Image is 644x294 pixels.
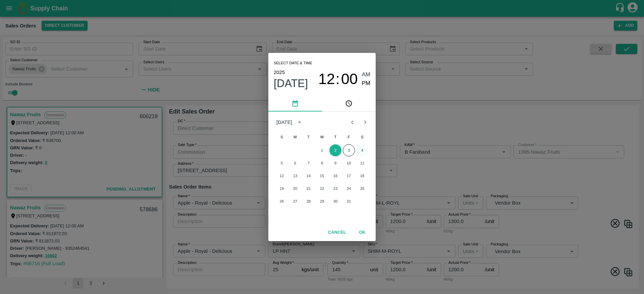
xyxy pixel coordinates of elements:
div: [DATE] [276,119,292,126]
button: 4 [356,144,368,156]
button: 15 [316,170,328,182]
button: 2025 [274,68,285,77]
button: 7 [303,157,315,169]
span: Tuesday [303,130,315,144]
button: 00 [341,70,358,88]
button: PM [362,79,371,88]
button: 17 [343,170,355,182]
button: 30 [329,195,341,207]
button: pick date [268,95,322,112]
button: 14 [303,170,315,182]
button: 5 [276,157,288,169]
span: Thursday [329,130,341,144]
span: 00 [341,70,358,88]
button: 20 [289,182,301,195]
button: 10 [343,157,355,169]
span: Wednesday [316,130,328,144]
button: calendar view is open, switch to year view [294,117,305,128]
button: 27 [289,195,301,207]
span: : [336,70,340,88]
button: 21 [303,182,315,195]
span: Friday [343,130,355,144]
button: pick time [322,95,376,112]
button: [DATE] [274,77,308,90]
button: AM [362,70,371,79]
span: Sunday [276,130,288,144]
button: 18 [356,170,368,182]
span: Select date & time [274,58,312,68]
button: 3 [343,144,355,156]
button: 29 [316,195,328,207]
span: Saturday [356,130,368,144]
button: 23 [329,182,341,195]
button: 26 [276,195,288,207]
button: Previous month [346,116,359,129]
button: 6 [289,157,301,169]
button: 28 [303,195,315,207]
button: 13 [289,170,301,182]
button: 1 [316,144,328,156]
span: Monday [289,130,301,144]
button: 24 [343,182,355,195]
button: 2 [329,144,341,156]
button: 19 [276,182,288,195]
button: 31 [343,195,355,207]
span: 12 [318,70,335,88]
button: 12 [318,70,335,88]
button: 8 [316,157,328,169]
button: Cancel [325,227,349,238]
button: Next month [359,116,372,129]
button: 12 [276,170,288,182]
button: 11 [356,157,368,169]
button: 16 [329,170,341,182]
button: 25 [356,182,368,195]
button: 22 [316,182,328,195]
button: OK [352,227,373,238]
button: 9 [329,157,341,169]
